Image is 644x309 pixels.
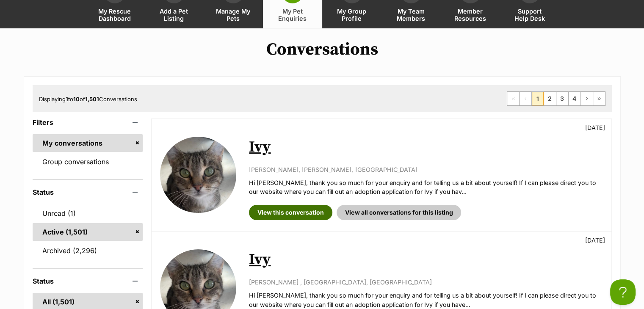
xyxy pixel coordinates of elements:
span: Displaying to of Conversations [39,96,137,102]
img: Ivy [160,137,236,213]
p: [PERSON_NAME] , [GEOGRAPHIC_DATA], [GEOGRAPHIC_DATA] [249,278,603,287]
strong: 1,501 [85,96,99,102]
a: Ivy [249,138,271,157]
a: Page 2 [544,92,556,105]
span: Manage My Pets [214,8,252,22]
p: [PERSON_NAME], [PERSON_NAME], [GEOGRAPHIC_DATA] [249,165,603,174]
span: Member Resources [451,8,489,22]
p: [DATE] [585,123,605,132]
a: Archived (2,296) [33,242,143,259]
span: Add a Pet Listing [155,8,193,22]
strong: 10 [73,96,80,102]
p: [DATE] [585,236,605,245]
a: Next page [581,92,593,105]
span: Support Help Desk [511,8,549,22]
a: Last page [593,92,605,105]
span: My Team Members [392,8,430,22]
p: Hi [PERSON_NAME], thank you so much for your enquiry and for telling us a bit about yourself! If ... [249,291,603,309]
a: Ivy [249,250,271,269]
a: Page 3 [556,92,568,105]
span: My Group Profile [333,8,371,22]
header: Status [33,277,143,285]
a: View this conversation [249,205,332,220]
p: Hi [PERSON_NAME], thank you so much for your enquiry and for telling us a bit about yourself! If ... [249,178,603,196]
nav: Pagination [507,91,605,106]
header: Status [33,188,143,196]
header: Filters [33,119,143,126]
strong: 1 [66,96,68,102]
span: Page 1 [532,92,544,105]
span: Previous page [520,92,531,105]
a: Page 4 [569,92,580,105]
a: My conversations [33,134,143,152]
span: My Pet Enquiries [274,8,312,22]
span: First page [507,92,519,105]
a: Group conversations [33,153,143,171]
a: Active (1,501) [33,223,143,241]
a: Unread (1) [33,204,143,222]
span: My Rescue Dashboard [96,8,134,22]
a: View all conversations for this listing [337,205,461,220]
iframe: Help Scout Beacon - Open [610,279,636,305]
